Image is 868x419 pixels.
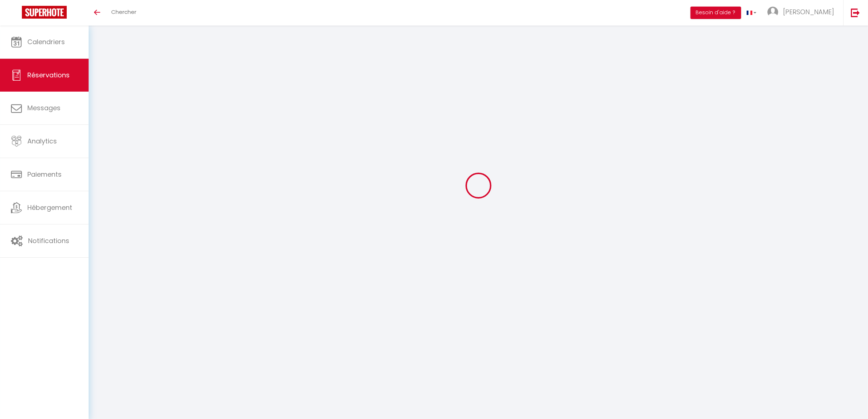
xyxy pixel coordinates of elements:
[27,70,70,80] span: Réservations
[27,103,61,112] span: Messages
[27,137,57,146] span: Analytics
[767,7,778,18] img: ...
[28,236,69,245] span: Notifications
[27,37,65,46] span: Calendriers
[690,7,741,19] button: Besoin d'aide ?
[22,6,67,19] img: Super Booking
[111,8,136,16] span: Chercher
[27,170,62,179] span: Paiements
[851,8,860,17] img: logout
[783,7,834,16] span: [PERSON_NAME]
[27,203,72,212] span: Hébergement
